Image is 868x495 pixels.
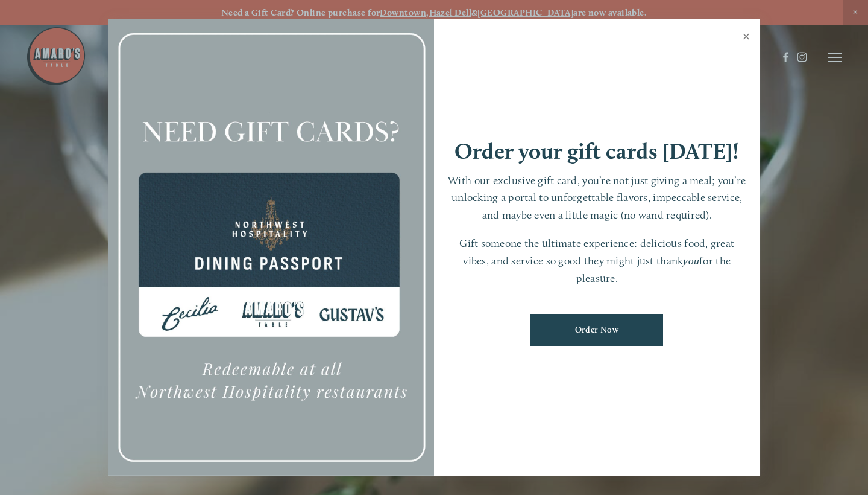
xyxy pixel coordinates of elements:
[735,21,758,55] a: Close
[446,172,748,224] p: With our exclusive gift card, you’re not just giving a meal; you’re unlocking a portal to unforge...
[530,314,663,346] a: Order Now
[454,140,739,162] h1: Order your gift cards [DATE]!
[446,235,748,287] p: Gift someone the ultimate experience: delicious food, great vibes, and service so good they might...
[683,254,699,267] em: you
